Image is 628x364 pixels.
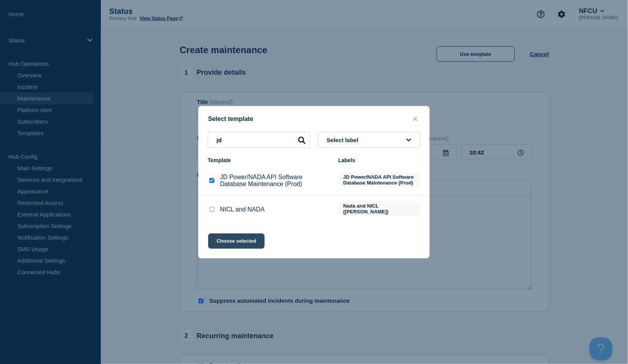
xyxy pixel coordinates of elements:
button: Select label [318,132,420,148]
button: close button [411,116,420,123]
p: NICL and NADA [220,206,265,213]
span: Select label [327,137,362,143]
input: NICL and NADA checkbox [209,207,214,212]
input: Search templates & labels [208,132,310,148]
div: Select template [199,116,429,123]
p: JD Power/NADA API Software Database Maintenance (Prod) [220,174,331,188]
span: JD Power/NADA API Software Database Maintenance (Prod) [338,173,420,187]
input: JD Power/NADA API Software Database Maintenance (Prod) checkbox [209,178,214,183]
div: Template [208,157,331,163]
button: Choose selected [208,233,265,249]
span: Nada and NICL ([PERSON_NAME]) [338,201,420,216]
div: Labels [338,157,420,163]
